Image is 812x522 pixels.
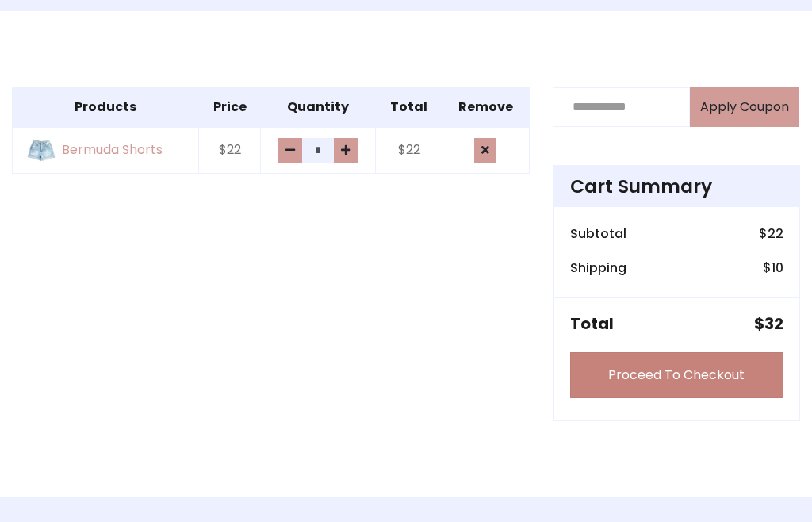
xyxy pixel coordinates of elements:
a: Proceed To Checkout [570,352,783,398]
h6: Shipping [570,260,626,275]
th: Price [199,87,261,127]
span: 10 [772,259,783,277]
h5: Total [570,314,614,333]
h5: $ [754,314,783,333]
h6: Subtotal [570,226,626,241]
h6: $ [763,260,783,275]
td: $22 [376,127,442,174]
th: Quantity [261,87,376,127]
a: Bermuda Shorts [22,137,189,163]
span: 32 [764,313,783,335]
th: Total [376,87,442,127]
th: Remove [442,87,529,127]
h6: $ [759,226,783,241]
h4: Cart Summary [570,175,783,198]
button: Apply Coupon [690,87,799,127]
span: 22 [768,225,783,243]
th: Products [13,87,199,127]
td: $22 [199,127,261,174]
